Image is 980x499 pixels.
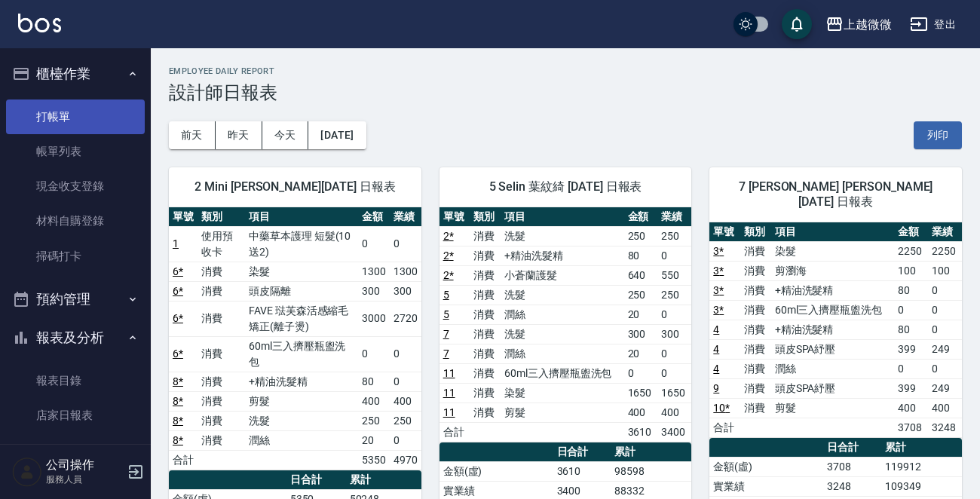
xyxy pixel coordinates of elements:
a: 報表目錄 [6,363,145,398]
td: 洗髮 [245,411,358,430]
td: 3000 [358,301,390,336]
td: 300 [657,324,691,344]
td: 3248 [823,476,881,496]
td: 250 [624,285,658,305]
button: 前天 [169,121,216,149]
td: 300 [624,324,658,344]
td: 洗髮 [501,285,624,305]
td: 潤絲 [501,305,624,324]
td: 金額(虛) [439,461,553,481]
button: [DATE] [308,121,366,149]
th: 類別 [198,207,245,227]
td: 0 [894,359,928,378]
td: +精油洗髮精 [501,246,624,265]
a: 掃碼打卡 [6,239,145,274]
td: 0 [390,226,421,262]
h5: 公司操作 [46,458,123,473]
td: 0 [657,305,691,324]
td: 消費 [470,285,501,305]
td: 20 [624,344,658,363]
a: 打帳單 [6,99,145,134]
td: 0 [657,363,691,383]
td: 250 [358,411,390,430]
a: 7 [443,328,449,340]
td: 250 [624,226,658,246]
td: 98598 [611,461,691,481]
td: 消費 [740,339,771,359]
td: 250 [657,285,691,305]
td: 消費 [470,305,501,324]
td: 3708 [894,418,928,437]
td: 60ml三入擠壓瓶盥洗包 [245,336,358,372]
a: 現金收支登錄 [6,169,145,204]
td: 3400 [657,422,691,442]
a: 7 [443,347,449,360]
td: 20 [624,305,658,324]
td: 消費 [470,324,501,344]
td: 合計 [169,450,198,470]
td: 400 [928,398,962,418]
td: 消費 [740,280,771,300]
th: 日合計 [823,438,881,458]
td: 399 [894,339,928,359]
td: 1650 [657,383,691,403]
th: 項目 [771,222,895,242]
td: 消費 [470,344,501,363]
button: 預約管理 [6,280,145,319]
button: 報表及分析 [6,318,145,357]
td: 400 [390,391,421,411]
td: 消費 [470,246,501,265]
td: 250 [390,411,421,430]
td: 3708 [823,457,881,476]
td: 消費 [470,403,501,422]
td: 0 [390,336,421,372]
td: 消費 [740,320,771,339]
td: 60ml三入擠壓瓶盥洗包 [771,300,895,320]
td: 合計 [439,422,470,442]
a: 11 [443,387,455,399]
td: 消費 [740,261,771,280]
td: 消費 [470,383,501,403]
table: a dense table [709,222,962,438]
td: 119912 [881,457,962,476]
a: 材料自購登錄 [6,204,145,238]
a: 11 [443,406,455,418]
td: 剪髮 [771,398,895,418]
th: 日合計 [553,442,611,462]
td: 洗髮 [501,226,624,246]
td: 消費 [740,241,771,261]
button: save [782,9,812,39]
th: 累計 [611,442,691,462]
td: 0 [928,320,962,339]
th: 累計 [881,438,962,458]
td: 0 [657,344,691,363]
td: 109349 [881,476,962,496]
td: 80 [894,320,928,339]
td: 2720 [390,301,421,336]
td: 剪髮 [501,403,624,422]
th: 單號 [709,222,740,242]
td: 消費 [740,359,771,378]
td: 2250 [894,241,928,261]
td: 消費 [198,391,245,411]
button: 櫃檯作業 [6,54,145,93]
td: 金額(虛) [709,457,823,476]
td: 550 [657,265,691,285]
span: 5 Selin 葉紋綺 [DATE] 日報表 [458,179,674,194]
a: 互助日報表 [6,433,145,467]
td: 0 [358,226,390,262]
td: +精油洗髮精 [771,280,895,300]
td: 0 [894,300,928,320]
table: a dense table [169,207,421,470]
td: 消費 [470,226,501,246]
th: 單號 [169,207,198,227]
a: 店家日報表 [6,398,145,433]
td: 消費 [198,336,245,372]
a: 11 [443,367,455,379]
td: 0 [624,363,658,383]
th: 金額 [624,207,658,227]
th: 業績 [928,222,962,242]
td: 249 [928,378,962,398]
td: 實業績 [709,476,823,496]
td: 640 [624,265,658,285]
